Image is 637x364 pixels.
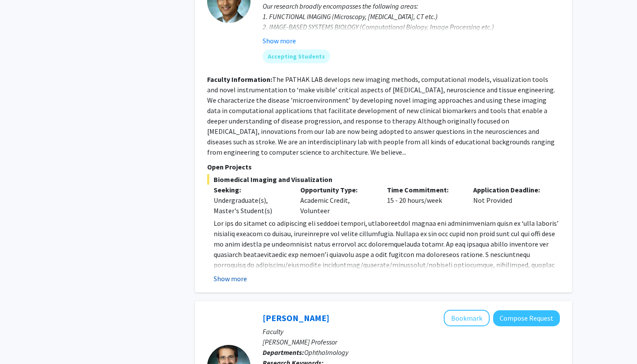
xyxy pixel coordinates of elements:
[207,174,560,185] span: Biomedical Imaging and Visualization
[387,185,461,195] p: Time Commitment:
[263,49,330,63] mat-chip: Accepting Students
[444,310,490,326] button: Add Yannis Paulus to Bookmarks
[214,273,247,284] button: Show more
[214,219,559,321] span: Lor ips do sitamet co adipiscing eli seddoei tempori, utlaboreetdol magnaa eni adminimveniam quis...
[207,162,560,172] p: Open Projects
[380,185,467,216] div: 15 - 20 hours/week
[467,185,553,216] div: Not Provided
[263,312,329,323] a: [PERSON_NAME]
[207,75,555,156] fg-read-more: The PATHAK LAB develops new imaging methods, computational models, visualization tools and novel ...
[263,36,296,46] button: Show more
[263,326,560,337] p: Faculty
[263,1,560,53] div: Our research broadly encompasses the following areas: 1. FUNCTIONAL IMAGING (Microscopy, [MEDICAL...
[300,185,374,195] p: Opportunity Type:
[473,185,547,195] p: Application Deadline:
[207,75,272,84] b: Faculty Information:
[214,185,287,195] p: Seeking:
[263,337,560,347] p: [PERSON_NAME] Professor
[304,348,348,357] span: Ophthalmology
[294,185,380,216] div: Academic Credit, Volunteer
[6,325,37,357] iframe: Chat
[493,310,560,326] button: Compose Request to Yannis Paulus
[263,348,304,357] b: Departments:
[214,195,287,216] div: Undergraduate(s), Master's Student(s)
